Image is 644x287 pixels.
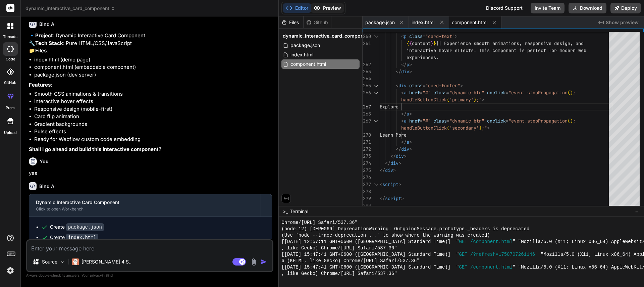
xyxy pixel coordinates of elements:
span: script [385,195,401,201]
span: component.html [452,19,487,26]
div: Files [279,19,303,26]
span: div [401,68,409,75]
p: yes [29,170,272,177]
span: GET [459,264,467,271]
span: a [407,139,409,145]
span: ) [474,97,476,103]
span: > [404,153,407,159]
span: > [409,68,412,75]
span: </ [401,61,407,67]
span: p [407,61,409,67]
span: >_ [283,208,288,215]
strong: Features [29,82,51,88]
span: div [398,83,407,89]
span: ( [568,118,570,124]
span: ( [447,125,449,131]
span: </ [390,153,396,159]
span: interactive hover effects. This component is perfe [407,47,541,53]
span: class [409,83,423,89]
span: ) [570,90,573,96]
span: privacy [90,273,102,277]
span: </ [385,160,390,166]
span: </ [401,111,407,117]
h6: Bind AI [39,183,56,190]
strong: Shall I go ahead and build this interactive component? [29,146,161,152]
div: Click to collapse the range. [372,181,380,188]
span: > [401,195,404,201]
div: 262 [363,61,371,68]
span: Explore [380,104,398,110]
span: = [506,90,508,96]
span: "event.stopPropagation [508,118,568,124]
div: Github [304,19,331,26]
span: = [423,83,425,89]
span: "card-footer" [425,83,460,89]
p: Source [42,258,57,265]
span: 'secondary' [449,125,479,131]
strong: Tech Stack [35,40,63,46]
span: ;" [482,125,487,131]
span: content [412,40,431,46]
button: Dynamic Interactive Card ComponentClick to open Workbench [29,194,261,217]
span: [[DATE] 12:57:11 GMT+0600 ([GEOGRAPHIC_DATA] Standard Time)] " [281,239,459,245]
code: package.json [66,223,104,231]
span: p [404,33,407,39]
span: = [420,90,423,96]
span: component.html [290,60,327,68]
span: a [404,90,407,96]
span: > [409,139,412,145]
span: ct for modern web [541,47,586,53]
span: </ [380,195,385,201]
code: index.html [66,234,98,242]
span: > [460,83,463,89]
span: , like Gecko) Chrome/[URL] Safari/537.36" [281,245,397,251]
span: < [380,181,382,187]
div: Click to collapse the range. [372,82,380,89]
span: } [433,40,436,46]
label: prem [6,105,15,111]
span: < [401,33,404,39]
li: Smooth CSS animations & transitions [34,90,272,98]
span: || Experience smooth animations, responsive desig [436,40,568,46]
img: settings [5,265,16,276]
span: > [409,111,412,117]
span: class [409,33,423,39]
span: = [423,33,425,39]
span: (Use `node --trace-deprecation ...` to show where the warning was created) [281,232,490,239]
h6: You [40,158,49,165]
span: "event.stopPropagation [508,90,568,96]
h6: Bind AI [39,21,56,28]
span: > [455,33,458,39]
span: href [409,90,420,96]
span: package.json [290,41,321,49]
span: onclick [487,90,506,96]
div: 275 [363,167,371,174]
span: > [393,167,396,173]
span: Terminal [290,208,308,215]
div: 264 [363,75,371,82]
span: div [385,167,393,173]
span: onclick [487,118,506,124]
div: Click to open Workbench [36,206,254,212]
span: class [433,118,447,124]
span: a [407,111,409,117]
span: > [487,125,490,131]
li: Interactive hover effects [34,98,272,105]
img: Pick Models [59,259,65,265]
button: Download [569,3,606,13]
button: Invite Team [531,3,565,13]
strong: Project [35,32,53,39]
span: ; [573,90,576,96]
div: 280 [363,202,371,209]
span: Chrome/[URL] Safari/537.36" [281,220,358,226]
span: { [409,40,412,46]
span: /component.html [470,264,513,271]
button: Preview [311,3,344,13]
span: "dynamic-btn" [449,118,484,124]
span: /?refresh=1758707261146 [470,251,535,258]
span: ) [479,125,482,131]
span: 'primary' [449,97,474,103]
button: Editor [283,3,311,13]
span: , like Gecko) Chrome/[URL] Safari/537.36" [281,271,397,277]
span: /component.html [470,239,513,245]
